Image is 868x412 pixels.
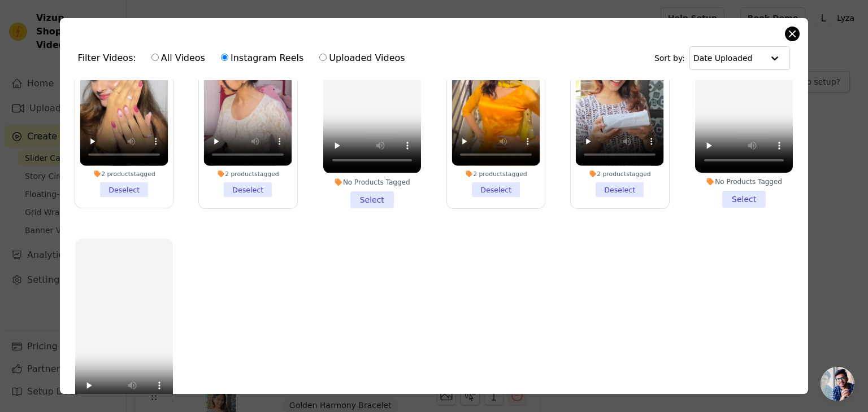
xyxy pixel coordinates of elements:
[204,170,292,178] div: 2 products tagged
[452,170,540,178] div: 2 products tagged
[785,27,799,41] button: Close modal
[319,51,405,65] label: Uploaded Videos
[654,46,791,70] div: Sort by:
[323,178,421,187] div: No Products Tagged
[151,51,206,65] label: All Videos
[78,45,411,71] div: Filter Videos:
[220,51,304,65] label: Instagram Reels
[80,170,168,178] div: 2 products tagged
[821,367,854,401] div: Open chat
[695,177,793,186] div: No Products Tagged
[576,170,664,178] div: 2 products tagged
